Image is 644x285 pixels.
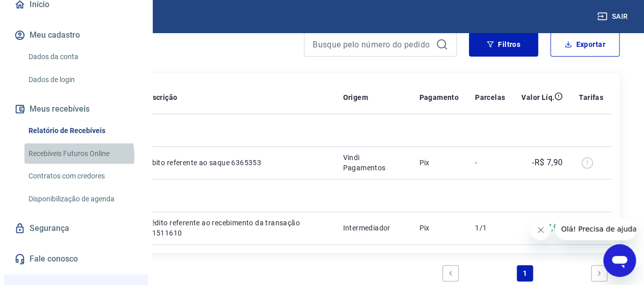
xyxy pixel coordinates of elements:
[24,166,140,187] a: Contratos com credores
[591,265,607,281] a: Next page
[475,92,505,102] p: Parcelas
[343,152,403,173] p: Vindi Pagamentos
[24,69,140,90] a: Dados de login
[532,157,563,169] p: -R$ 7,90
[12,217,140,240] a: Segurança
[12,98,140,120] button: Meus recebíveis
[555,218,636,240] iframe: Mensagem da empresa
[6,7,86,15] span: Olá! Precisa de ajuda?
[469,32,538,57] button: Filtros
[419,158,459,168] p: Pix
[24,143,140,164] a: Recebíveis Futuros Online
[419,223,459,233] p: Pix
[144,218,327,238] p: Crédito referente ao recebimento da transação 211511610
[12,24,140,46] button: Meu cadastro
[442,265,459,281] a: Previous page
[419,92,459,102] p: Pagamento
[343,92,368,102] p: Origem
[24,189,140,210] a: Disponibilização de agenda
[550,32,620,57] button: Exportar
[595,7,632,26] button: Sair
[144,92,178,102] p: Descrição
[313,37,432,52] input: Busque pelo número do pedido
[579,92,603,102] p: Tarifas
[24,120,140,141] a: Relatório de Recebíveis
[144,158,327,168] p: Débito referente ao saque 6365353
[475,223,505,233] p: 1/1
[521,92,554,102] p: Valor Líq.
[475,158,505,168] p: -
[530,220,551,240] iframe: Fechar mensagem
[603,244,636,277] iframe: Botão para abrir a janela de mensagens
[12,248,140,270] a: Fale conosco
[517,265,533,281] a: Page 1 is your current page
[343,223,403,233] p: Intermediador
[24,46,140,67] a: Dados da conta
